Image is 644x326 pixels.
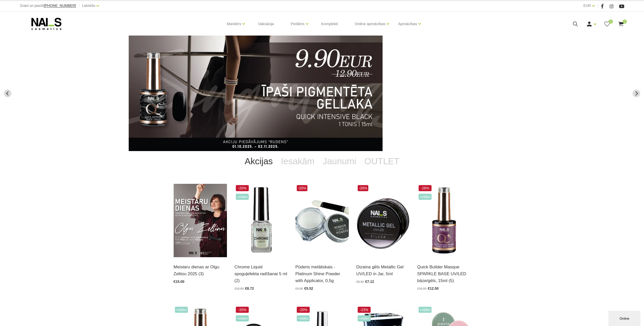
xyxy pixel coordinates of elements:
span: | [78,3,79,9]
span: +Video [236,315,249,321]
span: +Video [175,307,188,313]
a: Apmācības [398,14,417,34]
iframe: chat widget [608,310,641,326]
img: Maskējoša, viegli mirdzoša bāze/gels. Unikāls produkts ar daudz izmantošanas iespējām: •Bāze gell... [417,184,471,257]
a: Quick Builder Masque SPARKLE BASE UV/LED bāze/gēls, 15ml (5) [417,264,471,284]
a: Latviešu [82,3,95,9]
img: ✨ Meistaru dienas ar Olgu Zeltiņu 2025 ✨ RUDENS / Seminārs manikīra meistariem Liepāja – 7. okt.,... [174,184,227,257]
span: +Video [236,194,249,200]
img: Metallic Gel UV/LED ir intensīvi pigmentets metala dizaina gēls, kas palīdz radīt reljefu zīmējum... [356,184,410,257]
a: EUR [583,3,591,9]
span: -20% [297,185,308,191]
span: -20% [358,185,369,191]
span: €8.72 [245,286,254,290]
span: -20% [297,307,310,313]
a: Pūderis metāliskais - Platinum Shine Powder with Applicator, 0,5g [295,264,349,284]
span: +Video [419,307,432,313]
a: 0 [604,21,610,27]
span: -20% [236,185,249,191]
a: Online apmācības [355,14,385,34]
a: Komplekti [317,12,342,36]
a: Chrome Liquid spoguļefekta radīšanai 5 ml (2) [235,264,288,284]
span: €5.52 [304,286,313,290]
a: Akcijas [241,151,277,171]
span: €7.12 [365,280,374,284]
a: Dizaina gēls Metallic Gel UV/LED in Jar, 5ml [356,264,410,277]
a: Iesakām [277,151,319,171]
button: Previous slide [4,90,11,97]
span: -23% [358,307,371,313]
a: Pedikīrs [291,14,304,34]
span: €16.90 [417,287,427,290]
span: 0 [623,20,627,24]
li: 3 of 11 [129,36,515,151]
span: [PHONE_NUMBER] [44,4,76,8]
img: Dizaina produkts spilgtā spoguļa efekta radīšanai.LIETOŠANA: Pirms lietošanas nepieciešams sakrat... [235,184,288,257]
span: -20% [236,307,249,313]
a: Manikīrs [227,14,241,34]
span: €8.90 [356,280,364,284]
span: -26% [419,185,432,191]
div: Zvani un pasūti [20,3,76,9]
span: €10.90 [235,287,244,290]
span: +Video [297,315,310,321]
a: Jaunumi [319,151,360,171]
span: €6.90 [295,287,303,290]
span: 0 [609,20,613,24]
a: Vaksācija [254,12,278,36]
a: 0 [618,21,624,27]
img: Augstas kvalitātes, metāliskā spoguļefekta dizaina pūderis lieliskam spīdumam. Šobrīd aktuāls spi... [295,184,349,257]
span: €12.50 [428,286,439,290]
a: Meistaru dienas ar Olgu Zeltiņu 2025 (3) [174,264,227,277]
button: Next slide [633,90,640,97]
a: [PHONE_NUMBER] [44,4,76,8]
span: +Video [419,194,432,200]
a: OUTLET [360,151,403,171]
span: €15.00 [174,280,185,284]
span: | [597,3,598,9]
span: +Video [358,315,371,321]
